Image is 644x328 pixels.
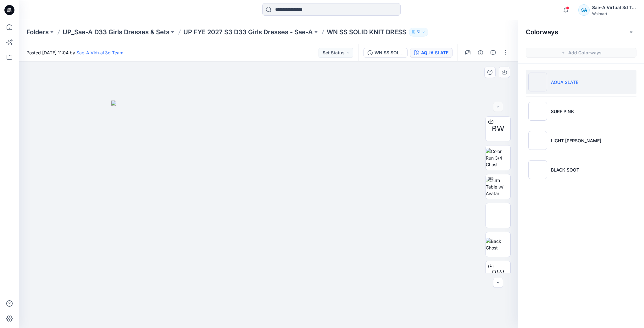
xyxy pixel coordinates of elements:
[592,4,636,11] div: Sae-A Virtual 3d Team
[183,28,313,36] a: UP FYE 2027 S3 D33 Girls Dresses - Sae-A
[375,49,403,56] div: WN SS SOLID KNIT DRESS_FULL COLORWAYS
[486,177,510,197] img: Turn Table w/ Avatar
[592,11,636,16] div: Walmart
[417,29,420,36] p: 51
[26,49,123,56] span: Posted [DATE] 11:04 by
[492,123,504,134] span: BW
[551,108,574,115] p: SURF PINK
[578,4,590,16] div: SA
[327,28,406,36] p: WN SS SOLID KNIT DRESS
[26,28,49,36] a: Folders
[111,101,426,328] img: eyJhbGciOiJIUzI1NiIsImtpZCI6IjAiLCJzbHQiOiJzZXMiLCJ0eXAiOiJKV1QifQ.eyJkYXRhIjp7InR5cGUiOiJzdG9yYW...
[528,160,547,179] img: BLACK SOOT
[410,48,452,58] button: AQUA SLATE
[421,49,448,56] div: AQUA SLATE
[528,102,547,121] img: SURF PINK
[475,48,486,58] button: Details
[486,238,510,251] img: Back Ghost
[551,79,578,85] p: AQUA SLATE
[76,50,123,55] a: Sae-A Virtual 3d Team
[551,137,601,144] p: LIGHT [PERSON_NAME]
[528,73,547,91] img: AQUA SLATE
[551,167,579,173] p: BLACK SOOT
[364,48,408,58] button: WN SS SOLID KNIT DRESS_FULL COLORWAYS
[526,28,558,36] h2: Colorways
[528,131,547,150] img: LIGHT HEATHER GREY
[409,28,428,36] button: 51
[63,28,169,36] a: UP_Sae-A D33 Girls Dresses & Sets
[486,148,510,168] img: Color Run 3/4 Ghost
[492,268,504,279] span: BW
